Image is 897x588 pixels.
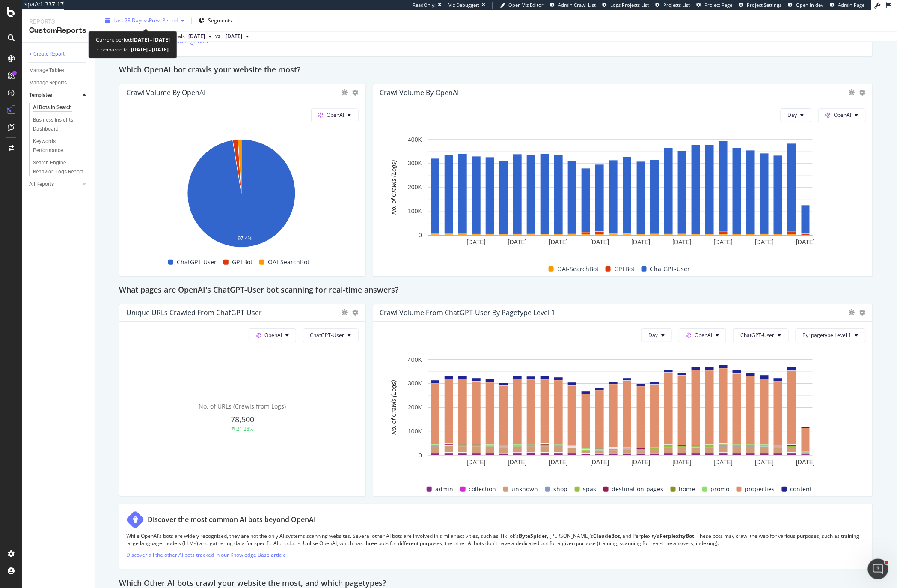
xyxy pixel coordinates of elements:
[408,404,422,411] text: 200K
[29,50,65,59] div: + Create Report
[126,551,286,558] a: Discover all the other AI bots tracked in our Knowledge Base article
[818,108,866,122] button: OpenAI
[177,257,217,267] span: ChatGPT-User
[132,36,170,43] b: [DATE] - [DATE]
[659,532,695,540] strong: PerplexityBot
[803,331,852,339] span: By: pagetype Level 1
[508,239,527,245] text: [DATE]
[29,66,64,75] div: Manage Tables
[435,484,454,494] span: admin
[408,184,422,191] text: 200K
[226,33,242,40] span: 2025 Aug. 5th
[188,33,205,40] span: 2025 Sep. 5th
[380,355,861,475] svg: A chart.
[119,284,398,297] h2: What pages are OpenAI's ChatGPT-User bot scanning for real-time answers?
[33,137,81,155] div: Keywords Performance
[755,459,774,466] text: [DATE]
[705,2,733,8] span: Project Page
[714,459,733,466] text: [DATE]
[838,2,865,8] span: Admin Page
[413,2,436,9] div: ReadOnly:
[380,135,861,255] div: A chart.
[119,63,300,77] h2: Which OpenAI bot crawls your website the most?
[672,239,691,245] text: [DATE]
[448,2,479,9] div: Viz Debugger:
[679,328,726,342] button: OpenAI
[711,484,730,494] span: promo
[33,158,89,176] a: Search Engine Behavior: Logs Report
[215,32,222,40] span: vs
[557,264,599,274] span: OAI-SearchBot
[33,116,82,134] div: Business Insights Dashboard
[119,63,873,77] div: Which OpenAI bot crawls your website the most?
[268,257,309,267] span: OAI-SearchBot
[796,2,824,8] span: Open in dev
[126,532,866,547] p: While OpenAI’s bots are widely recognized, they are not the only AI systems scanning websites. Se...
[745,484,775,494] span: properties
[119,84,366,277] div: Crawl Volume by OpenAIOpenAIA chart.ChatGPT-UserGPTBotOAI-SearchBot
[390,380,397,435] text: No. of Crawls (Logs)
[830,2,865,9] a: Admin Page
[144,17,178,24] span: vs Prev. Period
[466,239,485,245] text: [DATE]
[614,264,635,274] span: GPTBot
[747,2,782,8] span: Project Settings
[788,2,824,9] a: Open in dev
[130,46,169,53] b: [DATE] - [DATE]
[648,331,658,339] span: Day
[740,331,775,339] span: ChatGPT-User
[29,91,80,100] a: Templates
[755,239,774,245] text: [DATE]
[33,103,72,112] div: AI Bots in Search
[408,356,422,363] text: 400K
[96,35,170,45] div: Current period:
[29,91,52,100] div: Templates
[126,135,356,255] div: A chart.
[119,504,873,570] div: Discover the most common AI bots beyond OpenAIWhile OpenAI’s bots are widely recognized, they are...
[29,26,88,36] div: CustomReports
[519,532,547,540] strong: ByteSpider
[126,308,262,317] div: Unique URLs Crawled from ChatGPT-User
[796,459,815,466] text: [DATE]
[419,451,422,458] text: 0
[29,78,89,87] a: Manage Reports
[119,284,873,297] div: What pages are OpenAI's ChatGPT-User bot scanning for real-time answers?
[408,208,422,215] text: 100K
[583,484,597,494] span: spas
[512,484,538,494] span: unknown
[264,331,282,339] span: OpenAI
[373,304,873,497] div: Crawl Volume from ChatGPT-User by pagetype Level 1DayOpenAIChatGPT-UserBy: pagetype Level 1A char...
[390,160,397,215] text: No. of Crawls (Logs)
[695,331,712,339] span: OpenAI
[558,2,596,8] span: Admin Crawl List
[834,111,852,119] span: OpenAI
[508,2,544,8] span: Open Viz Editor
[380,308,555,317] div: Crawl Volume from ChatGPT-User by pagetype Level 1
[380,88,459,97] div: Crawl Volume by OpenAI
[663,2,690,8] span: Projects List
[231,414,254,424] span: 78,500
[148,515,316,525] div: Discover the most common AI bots beyond OpenAI
[672,459,691,466] text: [DATE]
[408,160,422,167] text: 300K
[249,328,296,342] button: OpenAI
[849,309,855,315] div: bug
[113,17,144,24] span: Last 28 Days
[796,239,815,245] text: [DATE]
[342,309,348,315] div: bug
[714,239,733,245] text: [DATE]
[232,257,252,267] span: GPTBot
[33,103,89,112] a: AI Bots in Search
[97,45,169,54] div: Compared to:
[697,2,733,9] a: Project Page
[868,559,888,579] iframe: Intercom live chat
[33,116,89,134] a: Business Insights Dashboard
[208,17,232,24] span: Segments
[102,14,188,27] button: Last 28 DaysvsPrev. Period
[610,2,649,8] span: Logs Projects List
[631,239,650,245] text: [DATE]
[796,328,866,342] button: By: pagetype Level 1
[508,459,527,466] text: [DATE]
[199,402,286,410] span: No. of URLs (Crawls from Logs)
[33,158,83,176] div: Search Engine Behavior: Logs Report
